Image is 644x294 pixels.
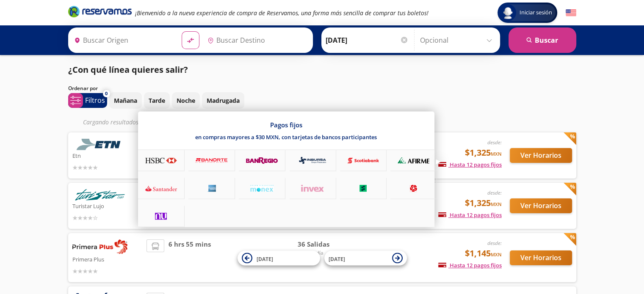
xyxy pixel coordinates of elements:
em: desde: [487,239,502,247]
p: Pagos fijos [270,121,302,129]
span: Iniciar sesión [516,8,556,17]
em: Cargando resultados ... [83,118,144,126]
input: Buscar Origen [71,30,175,51]
span: [DATE] [329,255,345,262]
button: Mañana [109,92,142,109]
p: Tarde [149,96,165,105]
small: MXN [491,151,502,157]
span: Hasta 12 pagos fijos [438,261,502,269]
span: [DATE] [257,255,273,262]
p: Turistar Lujo [72,201,143,211]
span: Hasta 12 pagos fijos [438,161,502,168]
i: Brand Logo [68,5,132,18]
input: Buscar Destino [204,30,308,51]
p: Etn [72,150,143,160]
button: Ver Horarios [510,250,572,265]
button: Tarde [144,92,170,109]
input: Opcional [420,30,496,51]
em: ¡Bienvenido a la nueva experiencia de compra de Reservamos, una forma más sencilla de comprar tus... [135,9,428,17]
button: Buscar [509,27,576,53]
span: 0 [105,90,108,97]
em: desde: [487,139,502,146]
p: en compras mayores a $30 MXN, con tarjetas de bancos participantes [195,133,377,141]
em: desde: [487,189,502,196]
p: ¿Con qué línea quieres salir? [68,63,188,76]
small: MXN [491,251,502,258]
img: Primera Plus [72,239,127,254]
img: Etn [72,139,127,150]
p: Ordenar por [68,85,98,92]
button: [DATE] [324,251,407,266]
button: 0Filtros [68,93,107,108]
img: Turistar Lujo [72,189,127,201]
span: $1,325 [465,197,502,209]
p: Noche [177,96,195,105]
p: Filtros [85,95,105,105]
small: MXN [491,201,502,207]
a: Brand Logo [68,5,132,20]
button: English [566,8,576,18]
p: Primera Plus [72,254,143,264]
span: $1,145 [465,247,502,260]
span: Hasta 12 pagos fijos [438,211,502,219]
span: Todo el día [298,249,357,257]
p: Mañana [114,96,137,105]
button: [DATE] [238,251,320,266]
button: Madrugada [202,92,244,109]
span: $1,325 [465,146,502,159]
input: Elegir Fecha [326,30,409,51]
span: 6 hrs 55 mins [169,239,211,276]
span: 36 Salidas [298,239,357,249]
button: Noche [172,92,200,109]
p: Madrugada [207,96,240,105]
button: Ver Horarios [510,198,572,213]
button: Ver Horarios [510,148,572,163]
